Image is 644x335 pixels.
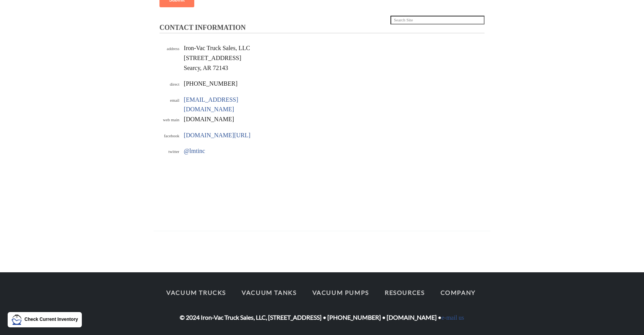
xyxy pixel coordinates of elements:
[159,24,246,31] span: CONTACT INFORMATION
[441,314,464,321] a: e-mail us
[170,82,179,86] span: direct
[235,285,303,301] a: Vacuum Tanks
[184,96,238,113] a: [EMAIL_ADDRESS][DOMAIN_NAME]
[184,132,250,138] a: [DOMAIN_NAME][URL]
[24,316,78,323] p: Check Current Inventory
[434,285,483,301] a: Company
[11,314,22,325] img: LMT Icon
[170,98,179,102] span: email
[163,117,179,122] span: web main
[168,149,179,154] span: twitter
[159,285,233,301] a: Vacuum Trucks
[390,16,485,25] input: Search Site
[378,285,432,301] a: Resources
[305,285,376,301] a: Vacuum Pumps
[184,45,250,71] span: Iron-Vac Truck Sales, LLC [STREET_ADDRESS] Searcy, AR 72143
[184,116,234,122] span: [DOMAIN_NAME]
[154,285,490,323] div: © 2024 Iron-Vac Truck Sales, LLC, [STREET_ADDRESS] • [PHONE_NUMBER] • [DOMAIN_NAME] •
[167,46,179,51] span: address
[184,148,205,154] a: @lmtinc
[164,133,179,138] span: facebook
[184,80,237,87] span: [PHONE_NUMBER]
